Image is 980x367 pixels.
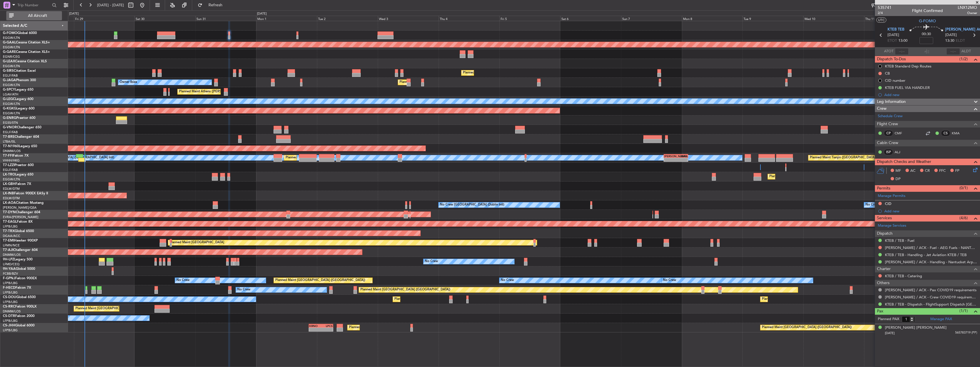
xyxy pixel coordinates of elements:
span: LNX12MO [958,5,977,11]
div: Sat 30 [134,16,195,21]
span: LX-INB [3,192,14,195]
a: [PERSON_NAME] / ACK - Crew COVID19 requirements [885,295,977,300]
div: Planned Maint [GEOGRAPHIC_DATA] ([GEOGRAPHIC_DATA]) [349,323,439,332]
a: G-GAALCessna Citation XLS+ [3,41,50,44]
span: KTEB TEB [887,27,904,33]
div: ISP [884,149,893,155]
a: LX-GBHFalcon 7X [3,182,31,186]
span: AC [910,168,915,174]
a: G-GARECessna Citation XLS+ [3,50,50,54]
span: ALDT [961,49,971,54]
a: Schedule Crew [878,113,903,119]
label: Planned PAX [878,316,899,322]
div: - [676,158,688,161]
span: All Aircraft [15,14,60,18]
a: LX-AOACitation Mustang [3,201,44,205]
a: EGGW/LTN [3,64,20,68]
a: G-FOMOGlobal 6000 [3,31,37,35]
span: (1/2) [959,56,968,62]
div: - [321,328,333,331]
span: FP [955,168,959,174]
div: Add new [884,92,977,97]
span: 535741 [878,5,891,11]
div: Planned Maint Dusseldorf [769,172,807,181]
button: All Aircraft [6,11,62,20]
a: LX-TROLegacy 650 [3,173,33,176]
span: CS-JHH [3,324,15,327]
a: G-VNORChallenger 650 [3,126,41,129]
div: CID number [885,78,905,83]
a: CS-JHHGlobal 6000 [3,324,35,327]
div: Wed 3 [378,16,439,21]
div: Planned Maint [GEOGRAPHIC_DATA] ([GEOGRAPHIC_DATA]) [399,78,489,87]
a: DNMM/LOS [3,309,21,314]
a: T7-AJIChallenger 604 [3,248,38,252]
div: No Crew Sabadell [865,201,892,209]
button: Refresh [195,1,229,10]
div: [DATE] [257,11,267,16]
div: Thu 11 [864,16,925,21]
a: EDLW/DTM [3,187,20,191]
span: Pax [877,308,883,315]
a: G-SIRSCitation Excel [3,69,36,73]
div: Wed 10 [803,16,864,21]
span: Dispatch Checks and Weather [877,159,931,165]
a: CS-RRCFalcon 900LX [3,305,37,308]
a: LFMN/NCE [3,243,20,248]
span: CS-RRC [3,305,15,308]
input: --:-- [895,48,909,55]
span: G-FOMO [3,31,17,35]
a: KTEB / TEB - Dispatch - FlightSupport Dispatch [GEOGRAPHIC_DATA] [885,302,977,307]
div: LPCS [321,324,333,328]
span: FFC [939,168,946,174]
div: Fri 5 [499,16,560,21]
div: Planned Maint [GEOGRAPHIC_DATA] [170,238,224,247]
a: T7-EMIHawker 900XP [3,239,38,242]
span: [DATE] - [DATE] [97,3,124,8]
div: Mon 8 [682,16,743,21]
a: Manage PAX [930,316,952,322]
span: (1/1) [959,308,968,314]
div: Sun 31 [195,16,256,21]
a: LFPB/LBG [3,224,18,229]
a: Manage Services [878,223,906,229]
a: LFPB/LBG [3,281,18,285]
span: LX-AOA [3,201,16,205]
div: - [309,328,321,331]
span: T7-N1960 [3,145,19,148]
a: EGGW/LTN [3,102,20,106]
span: T7-EMI [3,239,14,242]
div: Thu 4 [439,16,499,21]
span: T7-TRX [3,230,15,233]
a: EGGW/LTN [3,111,20,115]
a: EDLW/DTM [3,196,20,200]
div: No Crew [663,276,676,285]
span: G-SPCY [3,88,15,91]
a: T7-BREChallenger 604 [3,135,39,139]
span: T7-FFI [3,154,13,157]
a: LX-INBFalcon 900EX EASy II [3,192,48,195]
span: 2/4 [878,11,891,15]
a: KTEB / TEB - Fuel [885,238,914,243]
span: Charter [877,266,891,272]
a: CS-DOUGlobal 6500 [3,296,36,299]
span: DP [895,176,901,182]
div: Planned Maint [GEOGRAPHIC_DATA] ([GEOGRAPHIC_DATA] Intl) [286,153,381,162]
span: G-LEGC [3,97,15,101]
span: Dispatch [877,230,893,237]
span: 13:30 [945,38,954,44]
a: EGGW/LTN [3,83,20,87]
a: EGSS/STN [3,121,18,125]
a: LGAV/ATH [3,92,18,97]
div: [DATE] [69,11,79,16]
span: Owner [958,11,977,15]
a: FCBB/BZV [3,272,18,276]
a: EGLF/FAB [3,73,18,78]
span: 9H-LPZ [3,258,14,261]
a: DNMM/LOS [3,253,21,257]
a: G-LEGCLegacy 600 [3,97,33,101]
input: Trip Number [17,1,50,9]
a: G-JAGAPhenom 300 [3,79,36,82]
div: Planned Maint [GEOGRAPHIC_DATA] ([GEOGRAPHIC_DATA]) [762,323,852,332]
div: Planned Maint [GEOGRAPHIC_DATA] ([GEOGRAPHIC_DATA]) [275,276,365,285]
